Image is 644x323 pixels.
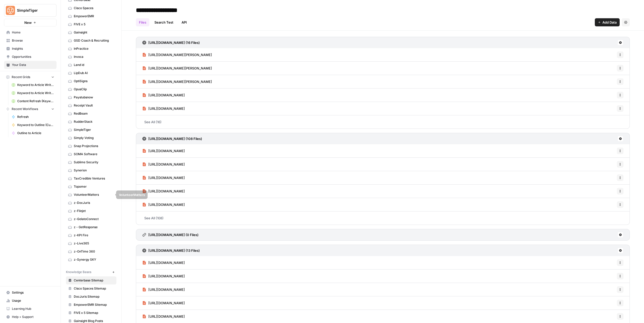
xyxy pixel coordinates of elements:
span: OpusClip [74,87,114,92]
a: EmpowerEMR [66,12,116,20]
a: Insights [4,45,57,53]
a: Land id [66,61,116,69]
a: Centerbase Sitemap [66,276,116,284]
span: z-GelatoConnect [74,217,114,221]
span: [URL][DOMAIN_NAME] [148,106,185,111]
span: Cisco Spaces [74,6,114,10]
button: Workspace: SimpleTiger [4,4,57,17]
span: z - GetResponse [74,225,114,229]
span: [URL][DOMAIN_NAME] [148,202,185,207]
a: Keyword to Article Writer (A-H) [9,81,57,89]
span: z-Synergy SKY [74,257,114,262]
span: New [24,20,32,25]
span: [URL][DOMAIN_NAME] [148,300,185,306]
span: Your Data [12,63,54,67]
span: OptiSigns [74,79,114,83]
div: VolunteerMatters [119,192,145,197]
span: z-DocJuris [74,201,114,205]
h3: [URL][DOMAIN_NAME] (16 Files) [148,40,200,45]
a: API [178,18,190,26]
a: SimpleTiger [66,126,116,134]
span: Refresh [17,115,54,119]
span: [URL][DOMAIN_NAME][PERSON_NAME] [148,52,212,57]
a: Browse [4,37,57,45]
a: [URL][DOMAIN_NAME] [142,256,185,269]
button: Recent Grids [4,73,57,81]
a: [URL][DOMAIN_NAME] (0 Files) [142,229,199,240]
a: Keyword to Outline (Current) [9,121,57,129]
a: Keyword to Article Writer (I-Q) [9,89,57,97]
a: z-OnTime 360 [66,247,116,256]
a: Files [136,18,149,26]
span: z-Filejet [74,209,114,213]
span: [URL][DOMAIN_NAME] [148,93,185,98]
a: Simply Voting [66,134,116,142]
span: Opportunities [12,55,54,59]
span: EmpowerEMR Sitemap [74,302,114,307]
a: [URL][DOMAIN_NAME][PERSON_NAME] [142,62,212,75]
span: Keyword to Article Writer (A-H) [17,83,54,87]
span: InPractice [74,46,114,51]
a: [URL][DOMAIN_NAME] [142,296,185,310]
span: Learning Hub [12,307,54,311]
a: RudderStack [66,118,116,126]
a: Snap Projections [66,142,116,150]
a: [URL][DOMAIN_NAME][PERSON_NAME] [142,48,212,61]
span: Add Data [602,20,617,25]
a: [URL][DOMAIN_NAME] (108 Files) [142,133,202,144]
a: InPractice [66,45,116,53]
a: Settings [4,289,57,297]
a: [URL][DOMAIN_NAME] [142,270,185,283]
button: Help + Support [4,313,57,321]
a: Opportunities [4,53,57,61]
span: Paystubsnow [74,95,114,100]
span: VolunteerMatters [74,192,114,197]
a: [URL][DOMAIN_NAME] [142,102,185,115]
span: SOMA Software [74,152,114,156]
span: EmpowerEMR [74,14,114,19]
a: [URL][DOMAIN_NAME] (13 Files) [142,245,200,256]
button: Add Data [595,18,620,26]
a: z-Synergy SKY [66,256,116,264]
a: Refresh [9,113,57,121]
span: Topomer [74,184,114,189]
a: Sublime Security [66,158,116,166]
span: [URL][DOMAIN_NAME] [148,175,185,180]
span: Centerbase Sitemap [74,278,114,283]
a: z-DocJuris [66,199,116,207]
a: [URL][DOMAIN_NAME] [142,310,185,323]
a: SOMA Software [66,150,116,158]
span: z-Live365 [74,241,114,246]
a: Invoca [66,53,116,61]
span: Settings [12,290,54,295]
a: Home [4,28,57,37]
a: [URL][DOMAIN_NAME] [142,198,185,211]
span: DocJuris Sitemap [74,294,114,299]
span: Help + Support [12,315,54,319]
span: Invoca [74,55,114,59]
span: LipDub AI [74,71,114,75]
a: GSD Coach & Recruiting [66,37,116,45]
h3: [URL][DOMAIN_NAME] (0 Files) [148,232,199,237]
span: z-OnTime 360 [74,249,114,254]
a: EmpowerEMR Sitemap [66,301,116,309]
span: Content Refresh (Keyword -> Outline Recs) [17,99,54,103]
span: TaxCredible Ventures [74,176,114,181]
span: Synerion [74,168,114,173]
span: RudderStack [74,119,114,124]
a: Usage [4,297,57,305]
span: [URL][DOMAIN_NAME] [148,148,185,153]
img: SimpleTiger Logo [6,6,15,15]
span: Sublime Security [74,160,114,165]
span: Recent Grids [12,75,30,79]
button: New [4,19,57,26]
span: Gainsight [74,30,114,35]
a: [URL][DOMAIN_NAME][PERSON_NAME] [142,75,212,88]
span: Home [12,30,54,35]
a: [URL][DOMAIN_NAME] [142,185,185,198]
a: OptiSigns [66,77,116,85]
a: OpusClip [66,85,116,93]
a: FIVE x 5 Sitemap [66,309,116,317]
a: z-KPI Fire [66,231,116,239]
span: SimpleTiger [74,128,114,132]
